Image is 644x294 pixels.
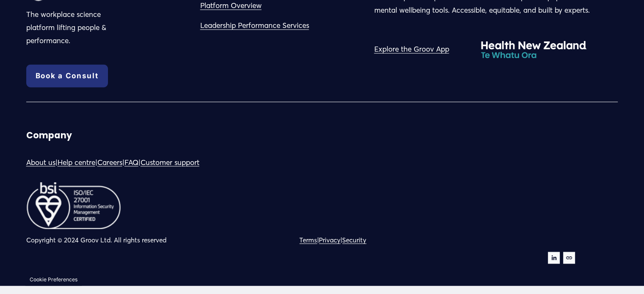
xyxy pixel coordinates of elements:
[342,234,366,246] a: Security
[26,64,108,87] a: Book a Consult
[58,156,95,169] a: Help centre
[299,234,494,246] p: | |
[200,19,309,32] a: Leadership Performance Services
[141,156,199,169] a: Customer support
[548,252,560,264] a: LinkedIn
[26,156,320,169] p: | | | |
[25,273,82,286] section: Manage previously selected cookie options
[97,156,122,169] a: Careers
[26,129,72,141] strong: Company
[124,156,138,169] a: FAQ
[563,252,575,264] a: URL
[319,234,340,246] a: Privacy
[30,276,77,282] button: Cookie Preferences
[26,234,320,246] p: Copyright © 2024 Groov Ltd. All rights reserved
[374,43,449,56] a: Explore the Groov App
[299,234,317,246] a: Terms
[26,8,121,47] p: The workplace science platform lifting people & performance.
[26,156,55,169] a: About us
